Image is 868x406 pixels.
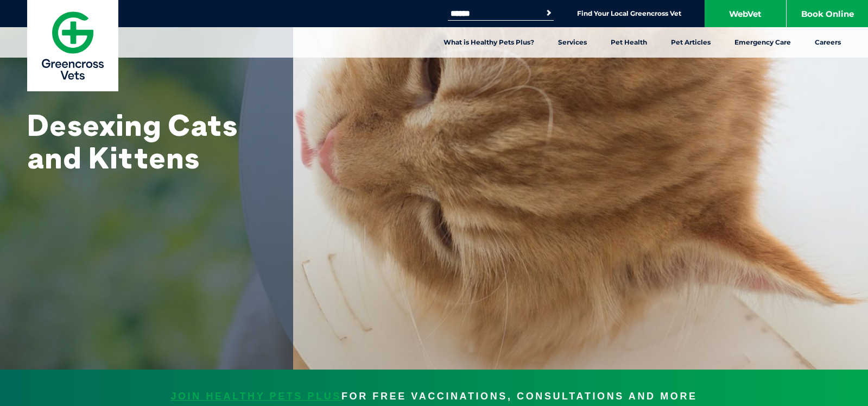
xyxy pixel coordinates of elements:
a: What is Healthy Pets Plus? [432,27,546,58]
a: Pet Articles [659,27,723,58]
a: Emergency Care [723,27,803,58]
span: JOIN HEALTHY PETS PLUS [170,389,341,405]
h1: Desexing Cats and Kittens [27,109,266,174]
button: Search [543,8,554,18]
a: JOIN HEALTHY PETS PLUS [170,391,341,402]
p: FOR FREE VACCINATIONS, CONSULTATIONS AND MORE [11,389,857,405]
a: Careers [803,27,853,58]
a: Find Your Local Greencross Vet [577,9,681,18]
a: Services [546,27,599,58]
a: Pet Health [599,27,659,58]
